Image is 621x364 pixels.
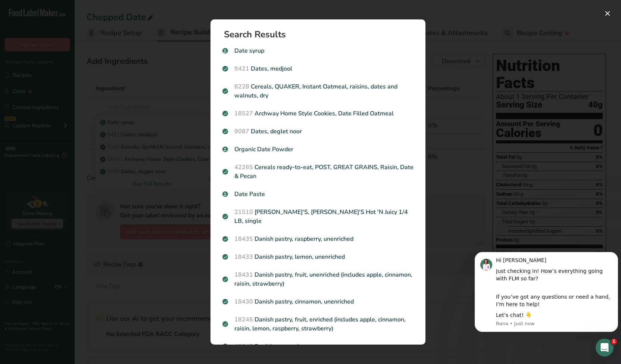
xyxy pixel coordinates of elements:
p: [PERSON_NAME]'S, [PERSON_NAME]'S Hot 'N Juicy 1/4 LB, single [222,208,414,225]
p: Organic Date Powder [222,145,414,154]
p: Cereals ready-to-eat, POST, GREAT GRAINS, Raisin, Date & Pecan [222,163,414,181]
span: 18433 [234,253,253,261]
p: Date Paste [222,190,414,199]
span: 9087 [234,127,249,136]
p: Danish pastry, lemon, unenriched [222,252,414,261]
span: 42265 [234,163,253,171]
p: Dates, medjool [222,64,414,73]
p: Danish pastry, fruit, unenriched (includes apple, cinnamon, raisin, strawberry) [222,270,414,288]
span: 18527 [234,109,253,118]
p: Dates, deglet noor [222,127,414,136]
p: Danish pastry, cheese [222,342,414,351]
span: 1 [611,339,617,345]
span: 9421 [234,65,249,73]
p: Danish pastry, cinnamon, unenriched [222,297,414,306]
iframe: Intercom live chat [596,339,614,357]
p: Cereals, QUAKER, Instant Oatmeal, raisins, dates and walnuts, dry [222,82,414,100]
span: 8228 [234,83,249,91]
iframe: Intercom notifications message [472,241,621,344]
span: 18435 [234,235,253,243]
span: 18245 [234,342,253,351]
p: Danish pastry, raspberry, unenriched [222,234,414,243]
h1: Search Results [224,30,418,39]
span: 21510 [234,208,253,216]
p: Archway Home Style Cookies, Date Filled Oatmeal [222,109,414,118]
p: Date syrup [222,46,414,55]
span: 18246 [234,315,253,324]
p: Danish pastry, fruit, enriched (includes apple, cinnamon, raisin, lemon, raspberry, strawberry) [222,315,414,333]
span: 18430 [234,298,253,306]
span: 18431 [234,271,253,279]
